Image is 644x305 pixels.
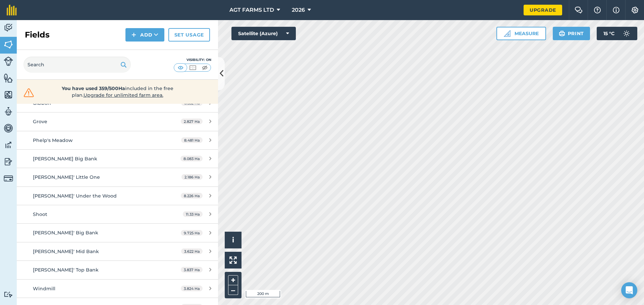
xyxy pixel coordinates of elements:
[181,267,203,273] span: 3.837 Ha
[593,7,601,13] img: A question mark icon
[17,224,218,242] a: [PERSON_NAME]' Big Bank9.725 Ha
[225,232,241,248] button: i
[33,100,51,106] span: Gibbon
[168,28,210,42] a: Set usage
[17,261,218,279] a: [PERSON_NAME]' Top Bank3.837 Ha
[4,90,13,100] img: svg+xml;base64,PHN2ZyB4bWxucz0iaHR0cDovL3d3dy53My5vcmcvMjAwMC9zdmciIHdpZHRoPSI1NiIgaGVpZ2h0PSI2MC...
[504,30,511,37] img: Ruler icon
[232,236,234,244] span: i
[597,27,637,40] button: 15 °C
[17,112,218,131] a: Grove2.827 Ha
[17,187,218,205] a: [PERSON_NAME]' Under the Wood8.226 Ha
[181,137,203,143] span: 8.481 Ha
[4,106,13,117] img: svg+xml;base64,PD94bWwgdmVyc2lvbj0iMS4wIiBlbmNvZGluZz0idXRmLTgiPz4KPCEtLSBHZW5lcmF0b3I6IEFkb2JlIE...
[228,275,238,285] button: +
[7,5,17,15] img: fieldmargin Logo
[180,156,203,161] span: 8.083 Ha
[33,156,97,162] span: [PERSON_NAME] Big Bank
[62,85,125,91] strong: You have used 359/500Ha
[33,137,73,143] span: Phelp's Meadow
[4,123,13,133] img: svg+xml;base64,PD94bWwgdmVyc2lvbj0iMS4wIiBlbmNvZGluZz0idXRmLTgiPz4KPCEtLSBHZW5lcmF0b3I6IEFkb2JlIE...
[189,64,197,71] img: svg+xml;base64,PHN2ZyB4bWxucz0iaHR0cDovL3d3dy53My5vcmcvMjAwMC9zdmciIHdpZHRoPSI1MCIgaGVpZ2h0PSI0MC...
[33,119,47,125] span: Grove
[17,205,218,223] a: Shoot11.33 Ha
[603,27,614,40] span: 15 ° C
[174,57,211,63] div: Visibility: On
[120,61,127,69] img: svg+xml;base64,PHN2ZyB4bWxucz0iaHR0cDovL3d3dy53My5vcmcvMjAwMC9zdmciIHdpZHRoPSIxOSIgaGVpZ2h0PSIyNC...
[33,174,100,180] span: [PERSON_NAME]' Little One
[33,248,99,254] span: [PERSON_NAME]' Mid Bank
[559,29,565,37] img: svg+xml;base64,PHN2ZyB4bWxucz0iaHR0cDovL3d3dy53My5vcmcvMjAwMC9zdmciIHdpZHRoPSIxOSIgaGVpZ2h0PSIyNC...
[613,6,620,14] img: svg+xml;base64,PHN2ZyB4bWxucz0iaHR0cDovL3d3dy53My5vcmcvMjAwMC9zdmciIHdpZHRoPSIxNyIgaGVpZ2h0PSIxNy...
[4,57,13,66] img: svg+xml;base64,PD94bWwgdmVyc2lvbj0iMS4wIiBlbmNvZGluZz0idXRmLTgiPz4KPCEtLSBHZW5lcmF0b3I6IEFkb2JlIE...
[17,131,218,149] a: Phelp's Meadow8.481 Ha
[620,27,633,40] img: svg+xml;base64,PD94bWwgdmVyc2lvbj0iMS4wIiBlbmNvZGluZz0idXRmLTgiPz4KPCEtLSBHZW5lcmF0b3I6IEFkb2JlIE...
[17,168,218,186] a: [PERSON_NAME]' Little One2.186 Ha
[125,28,164,42] button: Add
[4,73,13,83] img: svg+xml;base64,PHN2ZyB4bWxucz0iaHR0cDovL3d3dy53My5vcmcvMjAwMC9zdmciIHdpZHRoPSI1NiIgaGVpZ2h0PSI2MC...
[33,193,117,199] span: [PERSON_NAME]' Under the Wood
[131,31,136,39] img: svg+xml;base64,PHN2ZyB4bWxucz0iaHR0cDovL3d3dy53My5vcmcvMjAwMC9zdmciIHdpZHRoPSIxNCIgaGVpZ2h0PSIyNC...
[631,7,639,13] img: A cog icon
[621,282,637,298] div: Open Intercom Messenger
[553,27,590,40] button: Print
[575,7,583,13] img: Two speech bubbles overlapping with the left bubble in the forefront
[292,6,305,14] span: 2026
[33,230,98,236] span: [PERSON_NAME]' Big Bank
[181,119,203,124] span: 2.827 Ha
[22,88,36,98] img: svg+xml;base64,PHN2ZyB4bWxucz0iaHR0cDovL3d3dy53My5vcmcvMjAwMC9zdmciIHdpZHRoPSIzMiIgaGVpZ2h0PSIzMC...
[22,85,213,98] a: You have used 359/500Haincluded in the free plan.Upgrade for unlimited farm area.
[17,150,218,168] a: [PERSON_NAME] Big Bank8.083 Ha
[33,286,55,292] span: Windmill
[84,92,163,98] span: Upgrade for unlimited farm area.
[181,230,203,236] span: 9.725 Ha
[25,29,50,40] h2: Fields
[4,23,13,33] img: svg+xml;base64,PD94bWwgdmVyc2lvbj0iMS4wIiBlbmNvZGluZz0idXRmLTgiPz4KPCEtLSBHZW5lcmF0b3I6IEFkb2JlIE...
[181,193,203,199] span: 8.226 Ha
[33,267,99,273] span: [PERSON_NAME]' Top Bank
[46,85,189,98] span: included in the free plan .
[496,27,546,40] button: Measure
[181,286,203,291] span: 3.824 Ha
[228,285,238,295] button: –
[181,248,203,254] span: 3.622 Ha
[33,211,47,217] span: Shoot
[229,6,274,14] span: AGT FARMS LTD
[183,211,203,217] span: 11.33 Ha
[176,64,185,71] img: svg+xml;base64,PHN2ZyB4bWxucz0iaHR0cDovL3d3dy53My5vcmcvMjAwMC9zdmciIHdpZHRoPSI1MCIgaGVpZ2h0PSI0MC...
[17,242,218,260] a: [PERSON_NAME]' Mid Bank3.622 Ha
[229,256,237,264] img: Four arrows, one pointing top left, one top right, one bottom right and the last bottom left
[231,27,296,40] button: Satellite (Azure)
[4,157,13,167] img: svg+xml;base64,PD94bWwgdmVyc2lvbj0iMS4wIiBlbmNvZGluZz0idXRmLTgiPz4KPCEtLSBHZW5lcmF0b3I6IEFkb2JlIE...
[4,140,13,150] img: svg+xml;base64,PD94bWwgdmVyc2lvbj0iMS4wIiBlbmNvZGluZz0idXRmLTgiPz4KPCEtLSBHZW5lcmF0b3I6IEFkb2JlIE...
[23,57,131,73] input: Search
[4,291,13,298] img: svg+xml;base64,PD94bWwgdmVyc2lvbj0iMS4wIiBlbmNvZGluZz0idXRmLTgiPz4KPCEtLSBHZW5lcmF0b3I6IEFkb2JlIE...
[181,174,203,180] span: 2.186 Ha
[4,40,13,50] img: svg+xml;base64,PHN2ZyB4bWxucz0iaHR0cDovL3d3dy53My5vcmcvMjAwMC9zdmciIHdpZHRoPSI1NiIgaGVpZ2h0PSI2MC...
[4,174,13,183] img: svg+xml;base64,PD94bWwgdmVyc2lvbj0iMS4wIiBlbmNvZGluZz0idXRmLTgiPz4KPCEtLSBHZW5lcmF0b3I6IEFkb2JlIE...
[17,280,218,298] a: Windmill3.824 Ha
[524,5,562,15] a: Upgrade
[201,64,209,71] img: svg+xml;base64,PHN2ZyB4bWxucz0iaHR0cDovL3d3dy53My5vcmcvMjAwMC9zdmciIHdpZHRoPSI1MCIgaGVpZ2h0PSI0MC...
